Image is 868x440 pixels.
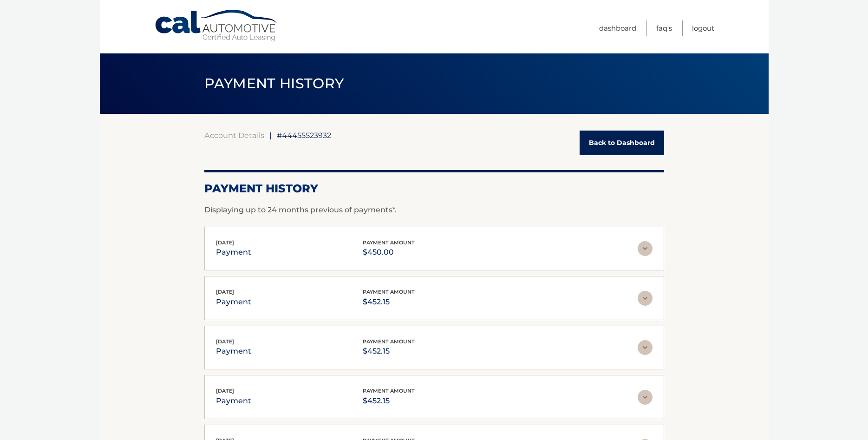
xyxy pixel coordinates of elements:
span: #44455523932 [277,131,331,140]
span: [DATE] [216,289,234,295]
h2: Payment History [204,182,664,196]
span: PAYMENT HISTORY [204,75,344,92]
p: $450.00 [363,246,415,259]
a: Account Details [204,131,264,140]
span: payment amount [363,289,415,295]
a: Cal Automotive [154,9,280,42]
img: accordion-rest.svg [638,340,653,355]
img: accordion-rest.svg [638,241,653,256]
a: Back to Dashboard [580,131,664,155]
a: Dashboard [599,20,636,36]
span: payment amount [363,338,415,345]
img: accordion-rest.svg [638,390,653,405]
p: $452.15 [363,394,415,407]
span: [DATE] [216,239,234,246]
p: Displaying up to 24 months previous of payments*. [204,204,664,216]
p: payment [216,394,251,407]
p: payment [216,345,251,358]
a: Logout [692,20,714,36]
p: payment [216,296,251,309]
a: FAQ's [656,20,672,36]
span: [DATE] [216,387,234,394]
span: payment amount [363,239,415,246]
p: payment [216,246,251,259]
span: payment amount [363,387,415,394]
p: $452.15 [363,296,415,309]
span: | [269,131,272,140]
p: $452.15 [363,345,415,358]
span: [DATE] [216,338,234,345]
img: accordion-rest.svg [638,291,653,306]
